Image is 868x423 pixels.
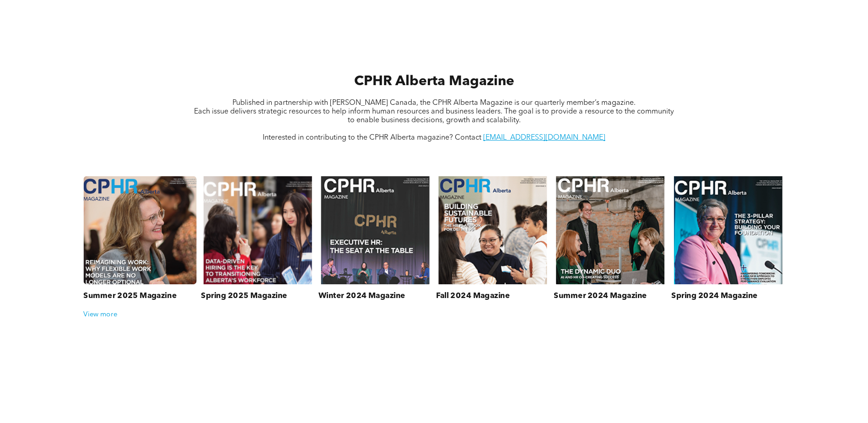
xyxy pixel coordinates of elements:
div: View more [79,311,789,319]
h3: Spring 2025 Magazine [201,291,287,300]
span: Interested in contributing to the CPHR Alberta magazine? Contact [263,134,481,141]
span: Published in partnership with [PERSON_NAME] Canada, the CPHR Alberta Magazine is our quarterly me... [232,99,636,107]
h3: Winter 2024 Magazine [318,291,405,300]
span: Each issue delivers strategic resources to help inform human resources and business leaders. The ... [194,108,674,124]
h3: Summer 2025 Magazine [83,291,177,300]
h3: Summer 2024 Magazine [554,291,647,300]
span: CPHR Alberta Magazine [354,75,514,88]
a: [EMAIL_ADDRESS][DOMAIN_NAME] [483,134,605,141]
h3: Fall 2024 Magazine [436,291,510,300]
h3: Spring 2024 Magazine [671,291,758,300]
